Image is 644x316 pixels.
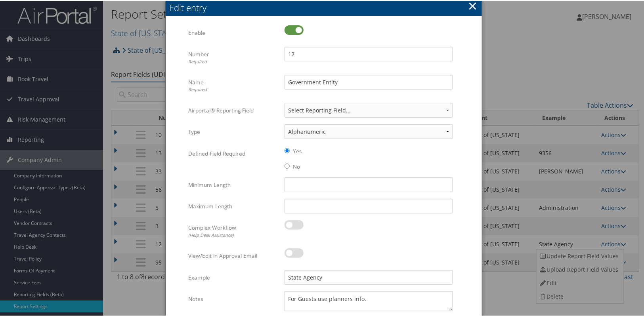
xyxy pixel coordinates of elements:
label: Notes [188,291,278,306]
label: Defined Field Required [188,145,278,160]
div: Edit entry [170,1,482,13]
label: View/Edit in Approval Email [188,247,278,263]
label: Yes [293,147,302,154]
label: Minimum Length [188,177,278,192]
label: Number [188,46,278,68]
label: Example [188,269,278,284]
label: Airportal® Reporting Field [188,102,278,117]
label: Complex Workflow [188,219,278,241]
label: Maximum Length [188,198,278,213]
label: Name [188,74,278,96]
div: (Help Desk Assistance) [188,231,278,238]
div: Required [188,86,278,92]
label: Type [188,124,278,139]
div: Required [188,58,278,65]
label: Enable [188,25,278,40]
label: No [293,162,300,170]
